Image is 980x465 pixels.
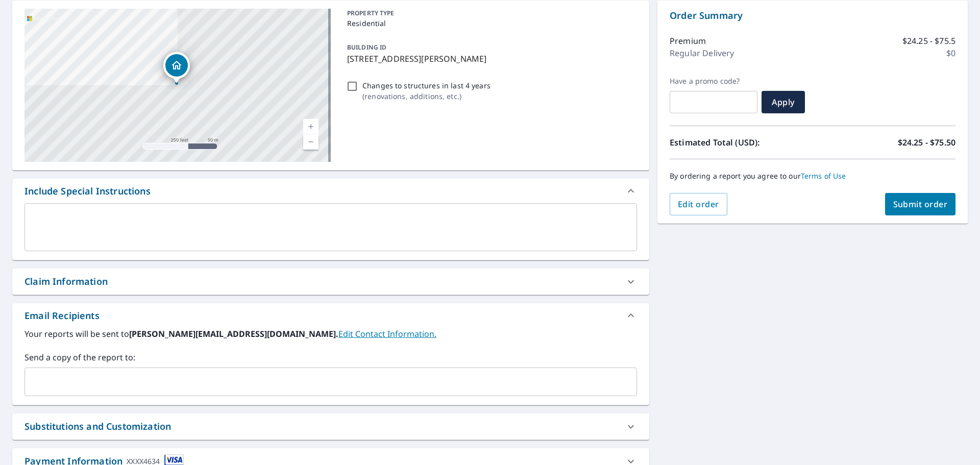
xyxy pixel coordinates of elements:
p: Estimated Total (USD): [670,136,813,149]
p: By ordering a report you agree to our [670,172,955,181]
div: Substitutions and Customization [24,420,171,433]
span: Apply [770,96,797,108]
b: [PERSON_NAME][EMAIL_ADDRESS][DOMAIN_NAME]. [129,328,338,339]
div: Include Special Instructions [24,184,151,198]
p: Order Summary [670,9,955,22]
p: Residential [347,18,633,29]
a: Current Level 17, Zoom Out [303,134,318,150]
span: Submit order [893,199,948,210]
div: Email Recipients [12,303,649,328]
button: Edit order [670,193,727,215]
div: Dropped pin, building 1, Residential property, 3132 Johnson Creek Rd Middleport, NY 14105 [163,52,190,84]
p: BUILDING ID [347,43,386,52]
a: Current Level 17, Zoom In [303,119,318,134]
p: Changes to structures in last 4 years [362,80,491,91]
p: PROPERTY TYPE [347,9,633,18]
button: Apply [762,91,805,113]
a: EditContactInfo [338,328,436,339]
div: Substitutions and Customization [12,413,649,439]
a: Terms of Use [801,171,846,181]
p: $0 [946,47,955,59]
label: Have a promo code? [670,77,757,86]
span: Edit order [678,199,719,210]
p: ( renovations, additions, etc. ) [362,91,491,102]
p: $24.25 - $75.50 [898,136,955,149]
div: Claim Information [24,275,108,288]
p: Premium [670,35,706,47]
div: Claim Information [12,268,649,295]
div: Include Special Instructions [12,179,649,203]
p: Regular Delivery [670,47,734,59]
label: Send a copy of the report to: [24,351,637,363]
p: $24.25 - $75.5 [902,35,955,47]
button: Submit order [885,193,956,215]
div: Email Recipients [24,309,100,323]
p: [STREET_ADDRESS][PERSON_NAME] [347,53,633,65]
label: Your reports will be sent to [24,328,637,340]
